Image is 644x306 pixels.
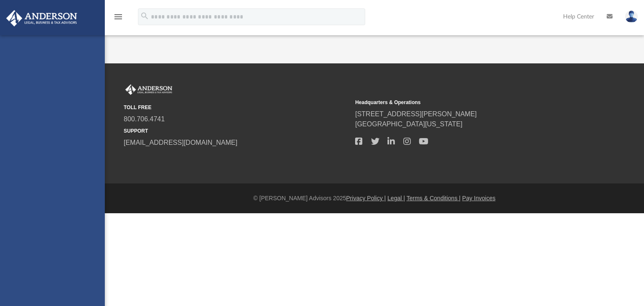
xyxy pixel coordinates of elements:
[346,195,386,201] a: Privacy Policy |
[113,12,123,22] i: menu
[355,110,477,118] a: [STREET_ADDRESS][PERSON_NAME]
[387,195,405,201] a: Legal |
[124,139,237,146] a: [EMAIL_ADDRESS][DOMAIN_NAME]
[625,10,638,23] img: User Pic
[124,84,174,95] img: Anderson Advisors Platinum Portal
[113,16,123,22] a: menu
[4,10,80,26] img: Anderson Advisors Platinum Portal
[105,194,644,203] div: © [PERSON_NAME] Advisors 2025
[124,115,165,123] a: 800.706.4741
[407,195,461,201] a: Terms & Conditions |
[140,11,149,21] i: search
[124,127,349,135] small: SUPPORT
[355,99,581,106] small: Headquarters & Operations
[462,195,495,201] a: Pay Invoices
[124,104,349,111] small: TOLL FREE
[355,120,462,128] a: [GEOGRAPHIC_DATA][US_STATE]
